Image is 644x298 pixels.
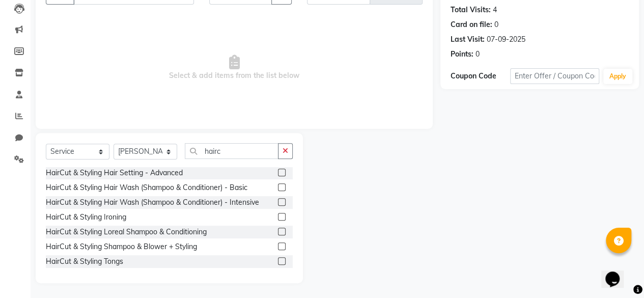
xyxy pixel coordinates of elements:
[494,19,498,30] div: 0
[451,5,491,15] div: Total Visits:
[487,34,525,45] div: 07-09-2025
[46,168,183,178] div: HairCut & Styling Hair Setting - Advanced
[451,71,510,82] div: Coupon Code
[46,241,197,252] div: HairCut & Styling Shampoo & Blower + Styling
[46,197,259,208] div: HairCut & Styling Hair Wash (Shampoo & Conditioner) - Intensive
[601,257,634,288] iframe: chat widget
[451,34,485,45] div: Last Visit:
[185,143,278,159] input: Search or Scan
[46,182,247,193] div: HairCut & Styling Hair Wash (Shampoo & Conditioner) - Basic
[510,68,599,84] input: Enter Offer / Coupon Code
[46,17,423,119] span: Select & add items from the list below
[46,256,123,267] div: HairCut & Styling Tongs
[451,49,473,60] div: Points:
[493,5,497,15] div: 4
[603,69,632,84] button: Apply
[475,49,480,60] div: 0
[46,227,207,237] div: HairCut & Styling Loreal Shampoo & Conditioning
[46,212,126,223] div: HairCut & Styling Ironing
[451,19,492,30] div: Card on file:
